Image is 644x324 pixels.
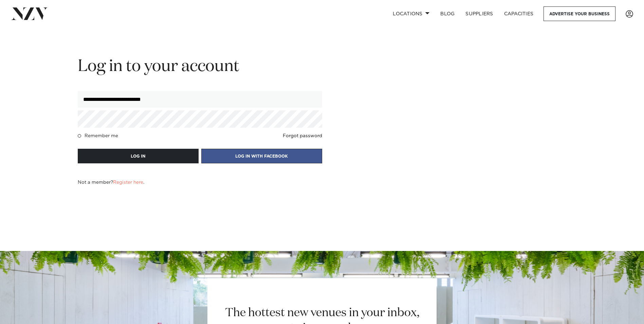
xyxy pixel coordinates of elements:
a: Advertise your business [544,6,615,21]
h2: Log in to your account [78,56,322,77]
h4: Remember me [85,133,118,139]
a: Forgot password [283,133,322,139]
img: nzv-logo.png [11,7,48,20]
a: SUPPLIERS [460,6,498,21]
a: LOG IN WITH FACEBOOK [201,153,322,159]
h4: Not a member? . [78,180,144,185]
a: Locations [387,6,435,21]
a: Register here [113,180,143,185]
a: BLOG [435,6,460,21]
a: Capacities [499,6,539,21]
button: LOG IN [78,149,199,163]
button: LOG IN WITH FACEBOOK [201,149,322,163]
